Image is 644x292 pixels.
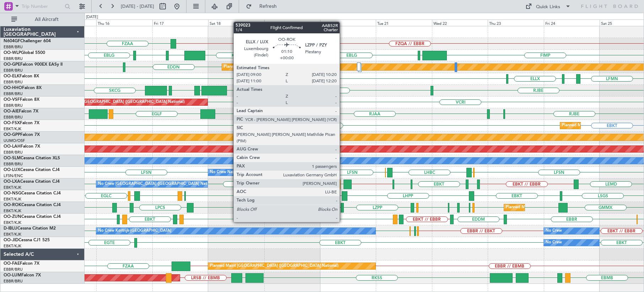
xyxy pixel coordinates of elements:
[546,237,562,248] div: No Crew
[4,74,39,78] a: OO-ELKFalcon 8X
[243,1,285,12] button: Refresh
[4,109,38,114] a: OO-AIEFalcon 7X
[8,14,77,25] button: All Aircraft
[18,17,75,22] span: All Aircraft
[152,20,208,26] div: Fri 17
[4,98,20,102] span: OO-VSF
[4,133,20,137] span: OO-GPP
[4,261,20,266] span: OO-FAE
[22,1,63,12] input: Trip Number
[4,173,23,178] a: LFSN/ENC
[4,109,19,114] span: OO-AIE
[4,220,21,225] a: EBKT/KJK
[376,20,432,26] div: Tue 21
[4,238,18,242] span: OO-JID
[4,197,21,202] a: EBKT/KJK
[4,51,45,55] a: OO-WLPGlobal 5500
[210,261,339,271] div: Planned Maint [GEOGRAPHIC_DATA] ([GEOGRAPHIC_DATA] National)
[4,51,21,55] span: OO-WLP
[98,226,171,236] div: No Crew Kortrijk-[GEOGRAPHIC_DATA]
[546,226,562,236] div: No Crew
[4,98,39,102] a: OO-VSFFalcon 8X
[4,144,40,149] a: OO-LAHFalcon 7X
[432,20,488,26] div: Wed 22
[4,39,51,43] a: N604GFChallenger 604
[4,44,23,50] a: EBBR/BRU
[4,133,40,137] a: OO-GPPFalcon 7X
[4,267,23,272] a: EBBR/BRU
[4,215,21,219] span: OO-ZUN
[4,150,23,155] a: EBBR/BRU
[320,20,376,26] div: Mon 20
[4,91,23,97] a: EBBR/BRU
[506,202,589,213] div: Planned Maint Kortrijk-[GEOGRAPHIC_DATA]
[4,203,61,207] a: OO-ROKCessna Citation CJ4
[4,156,21,160] span: OO-SLM
[4,232,21,237] a: EBKT/KJK
[4,203,21,207] span: OO-ROK
[98,179,217,189] div: No Crew [GEOGRAPHIC_DATA] ([GEOGRAPHIC_DATA] National)
[4,273,41,277] a: OO-LUMFalcon 7X
[210,167,252,178] div: No Crew Nancy (Essey)
[224,62,268,72] div: Planned Maint Nurnberg
[522,1,574,12] button: Quick Links
[4,185,21,190] a: EBKT/KJK
[121,3,154,10] span: [DATE] - [DATE]
[4,144,21,149] span: OO-LAH
[4,226,56,231] a: D-IBLUCessna Citation M2
[4,238,50,242] a: OO-JIDCessna CJ1 525
[4,74,20,78] span: OO-ELK
[4,79,23,85] a: EBBR/BRU
[4,168,60,172] a: OO-LUXCessna Citation CJ4
[4,161,23,167] a: EBBR/BRU
[208,20,264,26] div: Sat 18
[4,279,23,284] a: EBBR/BRU
[4,126,21,132] a: EBKT/KJK
[4,103,23,108] a: EBBR/BRU
[4,180,60,184] a: OO-LXACessna Citation CJ4
[544,20,600,26] div: Fri 24
[4,273,21,277] span: OO-LUM
[488,20,543,26] div: Thu 23
[4,191,21,195] span: OO-NSG
[4,168,20,172] span: OO-LUX
[4,156,60,160] a: OO-SLMCessna Citation XLS
[4,138,25,143] a: UUMO/OSF
[4,62,20,67] span: OO-GPE
[4,121,39,125] a: OO-FSXFalcon 7X
[4,208,21,214] a: EBKT/KJK
[4,180,20,184] span: OO-LXA
[4,86,22,90] span: OO-HHO
[4,56,23,61] a: EBBR/BRU
[4,115,23,120] a: EBBR/BRU
[4,215,61,219] a: OO-ZUNCessna Citation CJ4
[4,191,61,195] a: OO-NSGCessna Citation CJ4
[536,4,560,11] div: Quick Links
[96,20,152,26] div: Thu 16
[4,226,17,231] span: D-IBLU
[4,243,21,249] a: EBKT/KJK
[253,4,283,9] span: Refresh
[4,62,63,67] a: OO-GPEFalcon 900EX EASy II
[4,39,20,43] span: N604GF
[264,20,320,26] div: Sun 19
[4,68,23,73] a: EBBR/BRU
[4,121,20,125] span: OO-FSX
[56,97,185,108] div: Planned Maint [GEOGRAPHIC_DATA] ([GEOGRAPHIC_DATA] National)
[86,14,98,20] div: [DATE]
[4,86,42,90] a: OO-HHOFalcon 8X
[4,261,39,266] a: OO-FAEFalcon 7X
